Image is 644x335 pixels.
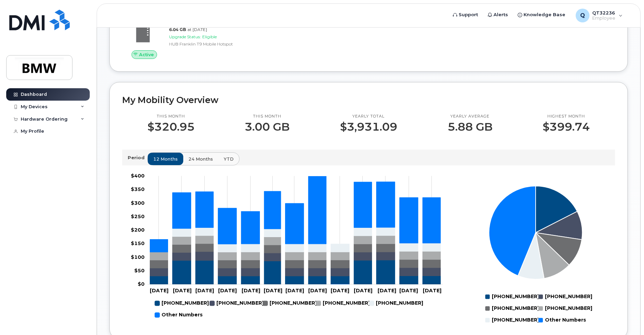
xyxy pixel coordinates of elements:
g: 864-991-7745 [210,297,264,309]
tspan: $250 [131,213,145,220]
p: Yearly average [448,114,492,119]
g: Legend [485,291,592,326]
p: This month [245,114,290,119]
g: Chart [485,186,592,326]
tspan: [DATE] [378,288,396,294]
tspan: [DATE] [285,288,304,294]
g: Chart [131,173,443,321]
span: at [DATE] [187,27,207,32]
g: 864-800-9666 [155,297,209,309]
g: 864-991-7746 [316,297,370,309]
g: 864-753-1286 [263,297,317,309]
tspan: [DATE] [308,288,327,294]
span: Support [459,11,478,18]
g: Legend [155,297,423,321]
p: 5.88 GB [448,121,492,133]
a: Knowledge Base [513,8,570,22]
tspan: $300 [131,200,145,206]
p: Period [128,154,147,161]
tspan: [DATE] [423,288,441,294]
a: Active[PERSON_NAME][PHONE_NUMBER]Carrier: T-Mobile6.04 GBat [DATE]Upgrade Status:EligibleHUB Fran... [122,5,239,59]
span: Upgrade Status: [169,34,201,39]
tspan: [DATE] [173,288,192,294]
p: Yearly total [340,114,397,119]
tspan: $100 [131,254,145,260]
tspan: $200 [131,227,145,233]
span: 6.04 GB [169,27,186,32]
g: Other Numbers [155,309,203,321]
tspan: [DATE] [331,288,349,294]
span: Q [580,11,585,20]
span: Eligible [202,34,217,39]
h2: My Mobility Overview [122,95,615,105]
g: Series [489,186,582,279]
p: 3.00 GB [245,121,290,133]
g: 864-753-1286 [150,244,440,268]
a: Alerts [483,8,513,22]
span: QT32236 [592,10,615,16]
g: 864-991-7746 [150,236,440,260]
tspan: [DATE] [399,288,418,294]
p: $3,931.09 [340,121,397,133]
p: Highest month [543,114,590,119]
tspan: [DATE] [195,288,214,294]
tspan: $150 [131,241,145,247]
tspan: [DATE] [150,288,168,294]
g: 551-395-8743 [369,297,423,309]
tspan: [DATE] [354,288,372,294]
tspan: $350 [131,186,145,193]
tspan: $50 [134,267,145,274]
span: Knowledge Base [524,11,565,18]
tspan: [DATE] [218,288,237,294]
span: YTD [224,156,234,162]
g: 864-991-7745 [150,252,440,276]
g: Other Numbers [150,176,440,285]
tspan: [DATE] [242,288,260,294]
tspan: [DATE] [264,288,282,294]
p: $320.95 [147,121,195,133]
div: QT32236 [571,9,627,22]
p: This month [147,114,195,119]
div: HUB Franklin T9 Mobile Hotspot [169,41,236,47]
p: $399.74 [543,121,590,133]
span: 24 months [188,156,213,162]
span: Alerts [494,11,508,18]
span: Employee [592,16,615,21]
tspan: $0 [138,281,145,287]
span: Active [139,51,154,58]
tspan: $400 [131,173,145,179]
a: Support [448,8,483,22]
iframe: Messenger Launcher [614,305,639,330]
